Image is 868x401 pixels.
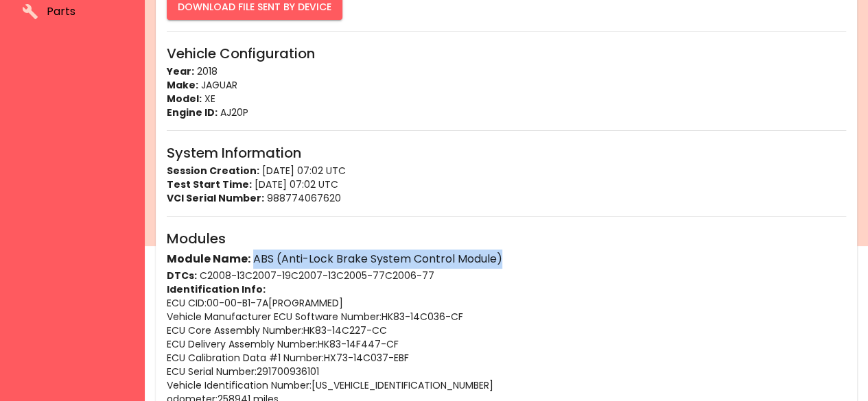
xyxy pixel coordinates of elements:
[167,191,264,205] strong: VCI Serial Number:
[47,3,123,20] span: Parts
[167,92,202,106] strong: Model:
[167,64,194,78] strong: Year:
[167,378,846,392] p: Vehicle Identification Number : [US_VEHICLE_IDENTIFICATION_NUMBER]
[167,142,846,164] h6: System Information
[167,269,197,282] strong: DTCs:
[167,78,846,92] p: JAGUAR
[167,164,259,178] strong: Session Creation:
[167,164,846,178] p: [DATE] 07:02 UTC
[167,178,846,191] p: [DATE] 07:02 UTC
[167,296,846,310] p: ECU CID : 00-00-B1-7A[PROGRAMMED]
[167,106,218,119] strong: Engine ID:
[167,251,250,267] strong: Module Name:
[167,282,266,296] strong: Identification Info:
[167,106,846,119] p: AJ20P
[167,310,846,324] p: Vehicle Manufacturer ECU Software Number : HK83-14C036-CF
[167,92,846,106] p: XE
[167,78,198,92] strong: Make:
[167,365,846,378] p: ECU Serial Number : 291700936101
[167,178,252,191] strong: Test Start Time:
[167,250,846,269] h6: ABS (Anti-Lock Brake System Control Module)
[167,324,846,337] p: ECU Core Assembly Number : HK83-14C227-CC
[167,42,846,64] h6: Vehicle Configuration
[167,337,846,351] p: ECU Delivery Assembly Number : HK83-14F447-CF
[167,64,846,78] p: 2018
[167,228,846,250] h6: Modules
[167,269,846,282] p: C2008-13 C2007-19 C2007-13 C2005-77 C2006-77
[167,191,846,205] p: 988774067620
[167,351,846,365] p: ECU Calibration Data #1 Number : HX73-14C037-EBF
